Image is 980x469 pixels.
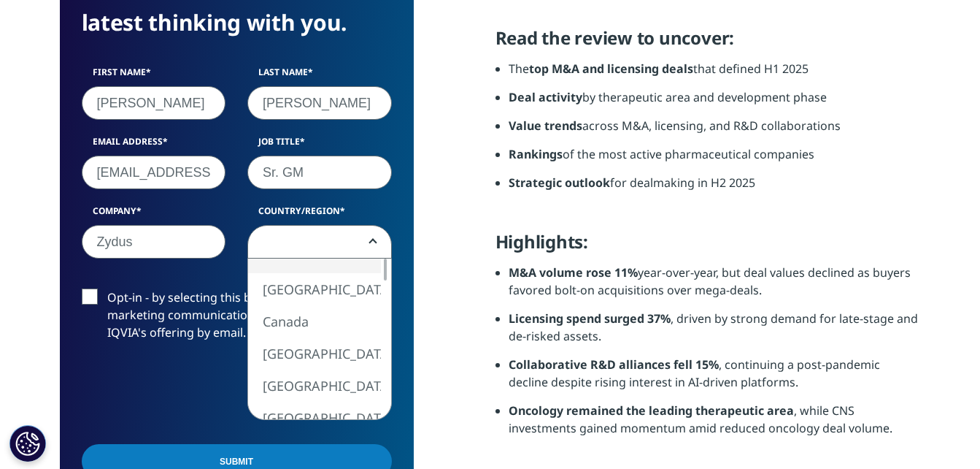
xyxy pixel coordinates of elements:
li: year-over-year, but deal values declined as buyers favored bolt-on acquisitions over mega-deals. [509,264,921,310]
strong: Strategic outlook [509,175,610,191]
li: , driven by strong demand for late-stage and de-risked assets. [509,310,921,356]
li: [GEOGRAPHIC_DATA] [248,370,381,402]
li: across M&A, licensing, and R&D collaborations [509,117,921,145]
button: Cookies Settings [9,425,46,462]
li: , continuing a post-pandemic decline despite rising interest in AI-driven platforms. [509,356,921,402]
li: [GEOGRAPHIC_DATA] [248,273,381,305]
strong: Licensing spend surged 37% [509,310,671,327]
strong: Rankings [509,146,563,162]
label: Job Title [247,135,392,156]
iframe: reCAPTCHA [82,365,304,422]
label: Country/Region [247,205,392,225]
li: [GEOGRAPHIC_DATA] [248,402,381,434]
li: for dealmaking in H2 2025 [509,174,921,202]
li: Canada [248,305,381,338]
li: by therapeutic area and development phase [509,88,921,117]
label: Email Address [82,135,226,156]
label: Last Name [247,66,392,86]
li: The that defined H1 2025 [509,60,921,88]
label: Opt-in - by selecting this box, I consent to receiving marketing communications and information a... [82,289,392,349]
li: of the most active pharmaceutical companies [509,145,921,174]
li: [GEOGRAPHIC_DATA] [248,338,381,370]
strong: Collaborative R&D alliances fell 15% [509,356,719,373]
h5: Read the review to uncover: [495,27,921,60]
li: , while CNS investments gained momentum amid reduced oncology deal volume. [509,402,921,448]
h5: Highlights: [495,231,921,264]
label: Company [82,205,226,225]
label: First Name [82,66,226,86]
strong: Value trends [509,118,582,134]
strong: top M&A and licensing deals [529,61,693,77]
strong: Oncology remained the leading therapeutic area [509,403,794,419]
strong: Deal activity [509,89,582,105]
